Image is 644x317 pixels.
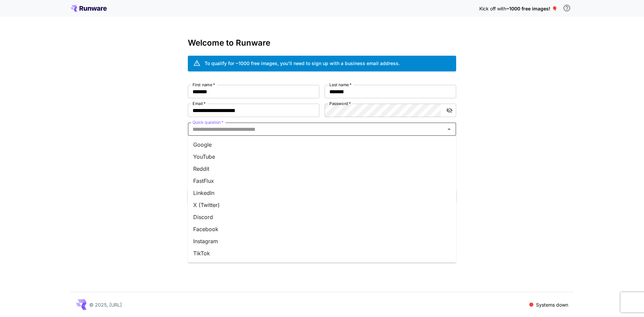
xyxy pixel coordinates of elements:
span: ~1000 free images! 🎈 [506,6,557,11]
li: Telegram [188,259,456,271]
li: X (Twitter) [188,199,456,211]
label: Last name [329,82,352,88]
button: toggle password visibility [443,104,455,116]
li: FastFlux [188,175,456,187]
label: Email [193,101,206,106]
h3: Welcome to Runware [188,38,456,48]
li: YouTube [188,151,456,163]
div: To qualify for ~1000 free images, you’ll need to sign up with a business email address. [205,60,400,67]
button: Close [444,124,454,134]
p: Systems down [536,301,568,308]
li: Reddit [188,163,456,175]
li: Discord [188,211,456,223]
button: In order to qualify for free credit, you need to sign up with a business email address and click ... [560,1,574,15]
li: Google [188,139,456,151]
li: Facebook [188,223,456,235]
p: © 2025, [URL] [89,301,122,308]
label: Quick question [193,119,223,125]
li: Instagram [188,235,456,247]
li: LinkedIn [188,187,456,199]
span: Kick off with [479,6,506,11]
label: First name [193,82,215,88]
li: TikTok [188,247,456,259]
label: Password [329,101,351,106]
